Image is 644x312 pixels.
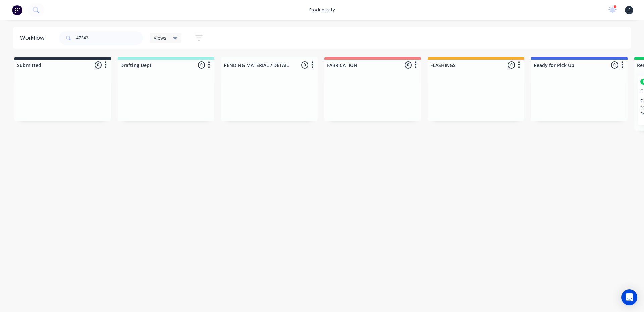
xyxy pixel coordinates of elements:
[12,5,22,15] img: Factory
[154,34,166,41] span: Views
[628,7,630,13] span: F
[306,5,338,15] div: productivity
[20,34,48,42] div: Workflow
[76,31,143,45] input: Search for orders...
[621,289,637,305] div: Open Intercom Messenger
